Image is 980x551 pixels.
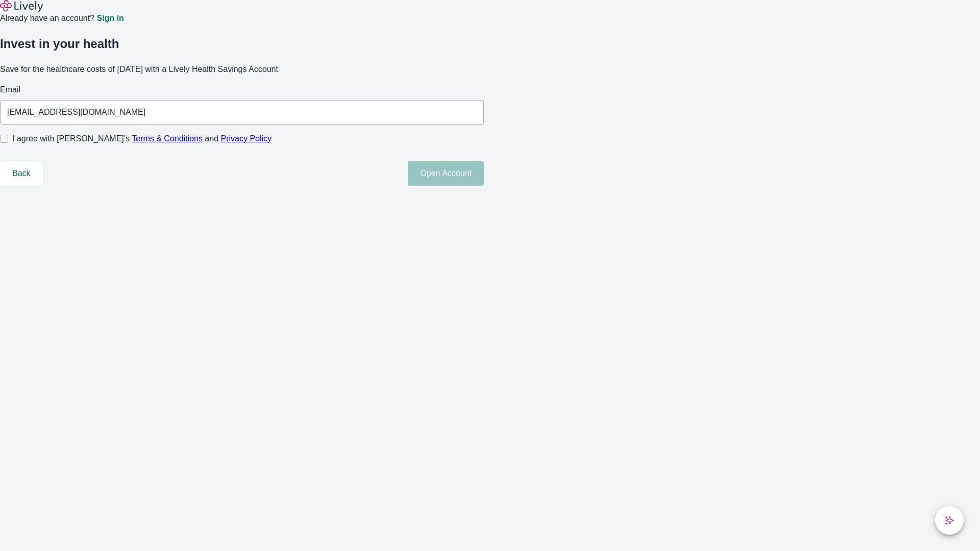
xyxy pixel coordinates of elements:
a: Sign in [96,14,124,22]
button: chat [935,506,964,535]
a: Privacy Policy [221,134,272,143]
svg: Lively AI Assistant [944,515,954,525]
a: Terms & Conditions [132,134,203,143]
span: I agree with [PERSON_NAME]’s and [12,133,272,145]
